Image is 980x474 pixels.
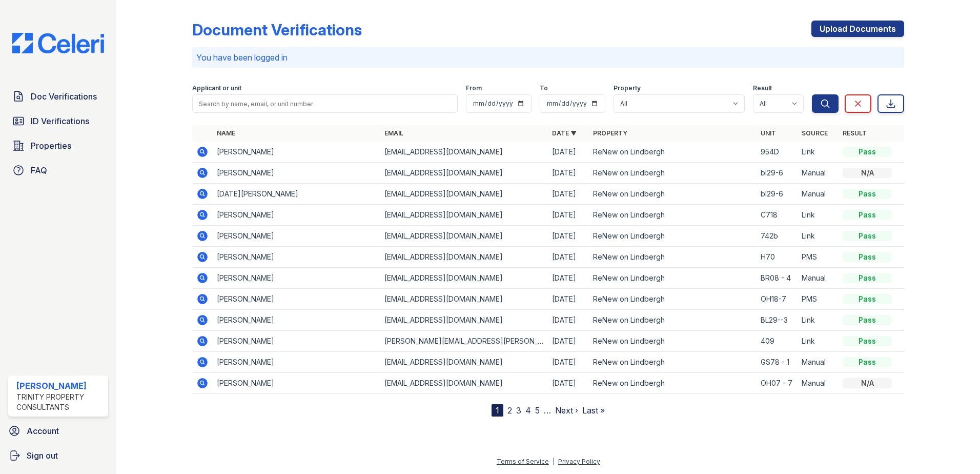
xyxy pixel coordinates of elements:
span: Doc Verifications [31,90,97,103]
td: [PERSON_NAME] [213,142,380,163]
a: 3 [516,405,521,416]
td: ReNew on Lindbergh [589,142,757,163]
td: [DATE] [548,247,589,268]
a: Terms of Service [497,458,549,465]
td: [DATE] [548,268,589,289]
a: 5 [535,405,540,416]
td: [DATE] [548,310,589,331]
input: Search by name, email, or unit number [192,94,458,113]
td: [EMAIL_ADDRESS][DOMAIN_NAME] [380,373,548,394]
td: Link [798,331,839,352]
div: [PERSON_NAME] [16,380,104,392]
span: … [544,404,551,417]
span: Properties [31,140,71,152]
div: Document Verifications [192,21,362,39]
td: PMS [798,247,839,268]
td: 742b [757,226,798,247]
td: Manual [798,163,839,184]
td: Manual [798,184,839,205]
td: ReNew on Lindbergh [589,163,757,184]
td: [EMAIL_ADDRESS][DOMAIN_NAME] [380,268,548,289]
td: [PERSON_NAME] [213,310,380,331]
div: | [553,458,555,465]
div: Pass [843,210,892,220]
a: Last » [582,405,605,416]
label: To [540,84,548,92]
td: ReNew on Lindbergh [589,184,757,205]
td: bl29-6 [757,163,798,184]
td: [DATE] [548,226,589,247]
a: Doc Verifications [8,86,108,107]
label: From [466,84,482,92]
div: Pass [843,147,892,157]
div: Pass [843,189,892,199]
td: ReNew on Lindbergh [589,247,757,268]
a: Source [802,129,828,137]
td: Manual [798,268,839,289]
a: Email [384,129,403,137]
td: Link [798,226,839,247]
td: [DATE] [548,331,589,352]
td: [DATE] [548,142,589,163]
td: [EMAIL_ADDRESS][DOMAIN_NAME] [380,205,548,226]
td: ReNew on Lindbergh [589,289,757,310]
div: Pass [843,336,892,346]
td: bl29-6 [757,184,798,205]
label: Property [614,84,641,92]
td: [EMAIL_ADDRESS][DOMAIN_NAME] [380,142,548,163]
div: Pass [843,357,892,367]
td: OH18-7 [757,289,798,310]
td: PMS [798,289,839,310]
span: Account [27,425,59,437]
td: [PERSON_NAME][EMAIL_ADDRESS][PERSON_NAME][PERSON_NAME][DOMAIN_NAME] [380,331,548,352]
a: Account [4,421,112,441]
a: Property [593,129,627,137]
label: Result [753,84,772,92]
td: Link [798,142,839,163]
td: [DATE][PERSON_NAME] [213,184,380,205]
td: ReNew on Lindbergh [589,226,757,247]
div: Pass [843,231,892,241]
div: N/A [843,168,892,178]
a: ID Verifications [8,111,108,131]
td: H70 [757,247,798,268]
td: [PERSON_NAME] [213,163,380,184]
td: [DATE] [548,289,589,310]
td: [EMAIL_ADDRESS][DOMAIN_NAME] [380,247,548,268]
img: CE_Logo_Blue-a8612792a0a2168367f1c8372b55b34899dd931a85d93a1a3d3e32e68fde9ad4.png [4,33,112,53]
td: [EMAIL_ADDRESS][DOMAIN_NAME] [380,289,548,310]
div: Trinity Property Consultants [16,392,104,412]
td: [DATE] [548,205,589,226]
a: Unit [761,129,776,137]
span: ID Verifications [31,115,89,127]
td: [DATE] [548,163,589,184]
div: Pass [843,273,892,283]
td: Manual [798,373,839,394]
a: Privacy Policy [558,458,600,465]
a: Properties [8,135,108,156]
div: 1 [492,404,503,417]
a: Sign out [4,445,112,466]
a: Name [217,129,235,137]
a: Next › [555,405,578,416]
td: [EMAIL_ADDRESS][DOMAIN_NAME] [380,310,548,331]
td: [PERSON_NAME] [213,289,380,310]
td: [PERSON_NAME] [213,352,380,373]
span: FAQ [31,164,47,176]
td: [PERSON_NAME] [213,268,380,289]
td: [DATE] [548,184,589,205]
td: 954D [757,142,798,163]
div: Pass [843,315,892,325]
a: 2 [507,405,512,416]
div: Pass [843,294,892,304]
td: Link [798,205,839,226]
td: GS78 - 1 [757,352,798,373]
td: [EMAIL_ADDRESS][DOMAIN_NAME] [380,184,548,205]
td: Link [798,310,839,331]
td: ReNew on Lindbergh [589,310,757,331]
span: Sign out [27,449,58,462]
td: Manual [798,352,839,373]
td: [PERSON_NAME] [213,247,380,268]
td: [PERSON_NAME] [213,205,380,226]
